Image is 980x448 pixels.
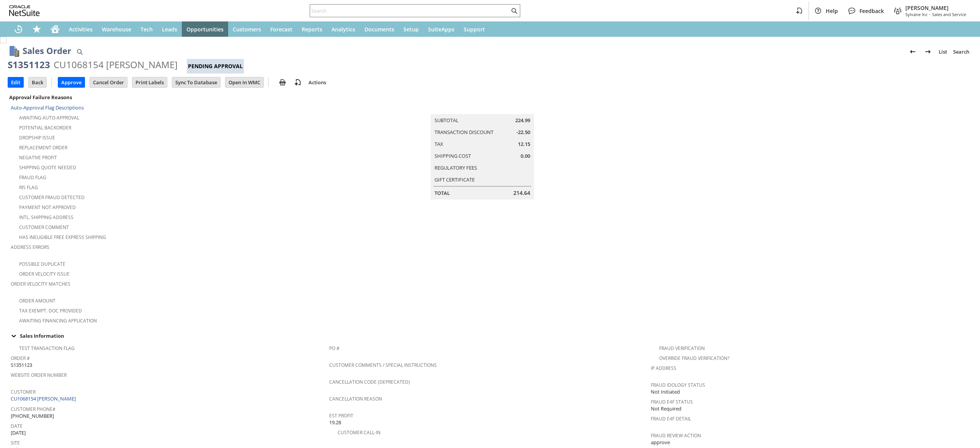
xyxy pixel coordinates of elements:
span: -22.50 [516,129,530,136]
div: CU1068154 [PERSON_NAME] [54,59,178,71]
a: Est Profit [329,412,353,419]
a: Total [434,190,450,196]
a: Cancellation Code (deprecated) [329,379,410,385]
a: Website Order Number [11,372,67,378]
a: Negative Profit [19,154,57,161]
a: Gift Certificate [434,176,475,183]
span: Not Required [651,405,681,412]
a: Address Errors [11,244,49,250]
a: Potential Backorder [19,124,71,131]
span: S1351123 [11,361,32,369]
a: Subtotal [434,117,459,124]
img: Previous [908,47,917,56]
span: 224.99 [515,117,530,124]
input: Cancel Order [90,77,127,87]
span: Documents [364,26,394,33]
input: Open In WMC [225,77,263,87]
span: Opportunities [186,26,224,33]
span: Reports [302,26,322,33]
span: [PHONE_NUMBER] [11,412,54,420]
td: Sales Information [8,331,972,341]
a: Customer Comment [19,224,69,231]
div: Approval Failure Reasons [8,92,326,102]
a: Cancellation Reason [329,396,382,402]
span: [DATE] [11,429,26,437]
span: Tech [140,26,153,33]
img: add-record.svg [293,78,302,87]
a: Shipping Cost [434,152,471,159]
a: Tax Exempt. Doc Provided [19,307,82,314]
span: Help [826,7,838,15]
a: Transaction Discount [434,129,493,136]
a: Forecast [266,21,297,37]
span: SuiteApps [428,26,454,33]
a: Auto-Approval Flag Descriptions [11,104,84,111]
a: Order Amount [19,298,56,304]
span: Forecast [270,26,292,33]
a: Regulatory Fees [434,164,477,171]
div: Sales Information [8,331,969,341]
img: Quick Find [75,47,84,56]
img: Next [923,47,933,56]
a: Fraud Review Action [651,432,701,439]
a: Override Fraud Verification? [659,355,729,361]
svg: Shortcuts [32,25,41,34]
a: SuiteApps [423,21,459,37]
input: Edit [8,77,23,87]
a: Tech [136,21,157,37]
caption: Summary [431,102,534,114]
span: Feedback [859,7,884,15]
input: Search [310,6,510,15]
a: Search [950,46,972,58]
span: Support [464,26,485,33]
span: Sylvane Inc [905,11,928,17]
a: Customer Fraud Detected [19,194,85,201]
img: print.svg [278,78,287,87]
a: Customer Phone# [11,406,56,412]
span: Analytics [332,26,355,33]
a: Payment not approved [19,204,76,211]
a: Fraud E4F Detail [651,415,691,422]
a: Actions [305,79,329,86]
svg: logo [9,5,40,16]
a: Customer [11,389,36,395]
a: Order # [11,355,30,361]
a: RIS flag [19,184,38,191]
span: Customers [233,26,261,33]
a: Customer Call-in [338,429,381,436]
a: Warehouse [97,21,136,37]
a: Fraud Idology Status [651,382,705,388]
svg: Recent Records [14,25,23,34]
a: Fraud Verification [659,345,705,352]
div: S1351123 [8,59,50,71]
span: approve [651,439,670,446]
a: Date [11,423,23,429]
a: Reports [297,21,327,37]
span: Not Initiated [651,388,680,396]
span: Activities [69,26,93,33]
a: Opportunities [182,21,228,37]
div: Shortcuts [28,21,46,37]
a: Order Velocity Issue [19,271,70,277]
span: Sales and Service [932,11,966,17]
a: Awaiting Auto-Approval [19,114,79,121]
a: PO # [329,345,340,352]
span: Setup [403,26,419,33]
a: Has Ineligible Free Express Shipping [19,234,106,240]
span: 19.28 [329,419,341,426]
a: IP Address [651,365,676,371]
a: Tax [434,141,443,147]
a: Activities [64,21,97,37]
svg: Search [510,6,519,15]
div: Pending Approval [187,59,244,74]
a: Customers [228,21,266,37]
a: Customer Comments / Special Instructions [329,362,437,368]
a: Site [11,440,20,446]
a: Dropship Issue [19,134,55,141]
a: Shipping Quote Needed [19,164,76,171]
a: List [936,46,950,58]
a: Fraud E4F Status [651,399,693,405]
input: Back [29,77,46,87]
input: Print Labels [132,77,167,87]
input: Sync To Database [172,77,220,87]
